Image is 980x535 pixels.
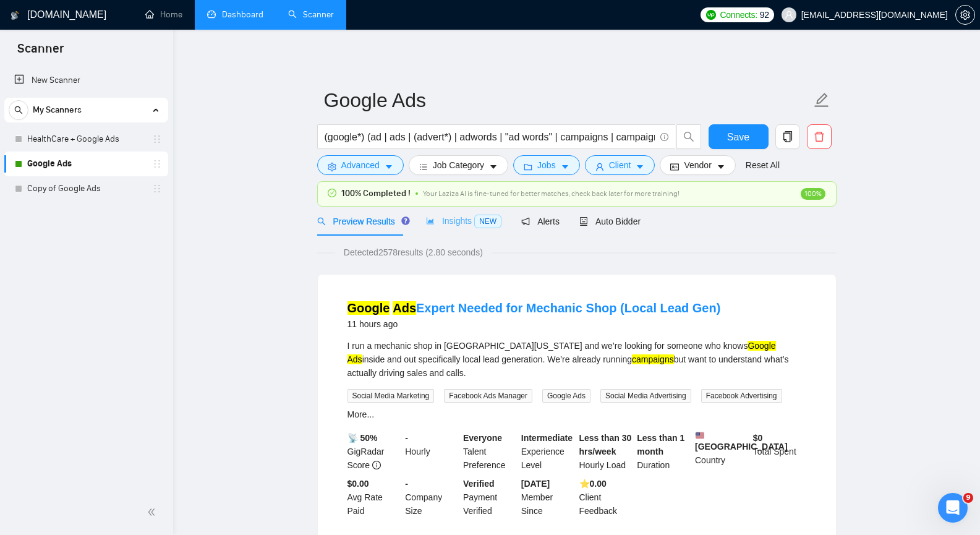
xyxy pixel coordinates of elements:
div: Total Spent [751,431,809,472]
span: Vendor [684,158,711,172]
img: logo [11,6,19,25]
b: 📡 50% [347,433,378,443]
div: GigRadar Score [345,431,403,472]
b: - [405,479,408,489]
div: Tooltip anchor [400,215,411,226]
span: 9 [963,493,973,503]
a: New Scanner [14,68,158,93]
div: Hourly Load [577,431,635,472]
span: holder [152,134,162,144]
b: $ 0 [753,433,763,443]
a: More... [347,409,375,419]
b: Less than 30 hrs/week [579,433,632,456]
span: area-chart [426,216,435,225]
button: delete [807,124,832,149]
button: barsJob Categorycaret-down [409,155,508,175]
button: Save [709,124,769,149]
span: folder [524,162,532,171]
div: Avg Rate Paid [345,477,403,518]
span: search [317,217,326,226]
mark: campaigns [632,354,674,364]
span: caret-down [636,162,644,171]
span: search [677,131,701,142]
span: info-circle [660,133,668,141]
span: copy [776,131,799,142]
span: holder [152,159,162,169]
span: Alerts [521,216,560,226]
button: folderJobscaret-down [513,155,580,175]
span: Detected 2578 results (2.80 seconds) [335,246,492,259]
input: Scanner name... [324,85,811,116]
div: Client Feedback [577,477,635,518]
span: Facebook Advertising [701,389,782,403]
span: user [595,162,604,171]
a: dashboardDashboard [207,9,263,20]
iframe: Intercom live chat [938,493,968,523]
div: Country [692,431,751,472]
button: settingAdvancedcaret-down [317,155,404,175]
div: Duration [634,431,692,472]
span: edit [814,92,830,108]
span: double-left [147,506,160,518]
mark: Ads [347,354,362,364]
li: New Scanner [4,68,168,93]
span: caret-down [561,162,569,171]
img: 🇺🇸 [696,431,704,440]
a: setting [955,10,975,20]
span: Save [727,129,749,145]
span: idcard [670,162,679,171]
mark: Google [748,341,775,351]
span: info-circle [372,461,381,469]
span: 92 [760,8,769,22]
a: HealthCare + Google Ads [27,127,145,152]
span: Preview Results [317,216,406,226]
span: Advanced [341,158,380,172]
button: setting [955,5,975,25]
a: Copy of Google Ads [27,176,145,201]
span: holder [152,184,162,194]
span: Google Ads [542,389,590,403]
span: My Scanners [33,98,82,122]
button: idcardVendorcaret-down [660,155,735,175]
button: copy [775,124,800,149]
li: My Scanners [4,98,168,201]
span: NEW [474,215,501,228]
span: caret-down [489,162,498,171]
span: Insights [426,216,501,226]
div: Talent Preference [461,431,519,472]
a: Google AdsExpert Needed for Mechanic Shop (Local Lead Gen) [347,301,721,315]
b: - [405,433,408,443]
span: Social Media Advertising [600,389,691,403]
b: [DATE] [521,479,550,489]
div: Member Since [519,477,577,518]
button: search [676,124,701,149]
b: Less than 1 month [637,433,684,456]
span: notification [521,217,530,226]
span: caret-down [717,162,725,171]
span: Facebook Ads Manager [444,389,532,403]
span: caret-down [385,162,393,171]
span: Connects: [720,8,757,22]
span: Social Media Marketing [347,389,435,403]
span: Client [609,158,631,172]
span: 100% Completed ! [341,187,411,200]
a: homeHome [145,9,182,20]
a: searchScanner [288,9,334,20]
span: Job Category [433,158,484,172]
mark: Google [347,301,390,315]
span: Your Laziza AI is fine-tuned for better matches, check back later for more training! [423,189,680,198]
span: setting [956,10,974,20]
b: $0.00 [347,479,369,489]
div: Experience Level [519,431,577,472]
b: ⭐️ 0.00 [579,479,607,489]
div: 11 hours ago [347,317,721,332]
div: I run a mechanic shop in [GEOGRAPHIC_DATA][US_STATE] and we’re looking for someone who knows insi... [347,339,806,380]
span: user [785,11,793,19]
div: Hourly [403,431,461,472]
b: Intermediate [521,433,573,443]
a: Reset All [746,158,780,172]
button: userClientcaret-down [585,155,655,175]
div: Payment Verified [461,477,519,518]
button: search [9,100,28,120]
b: Verified [463,479,495,489]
